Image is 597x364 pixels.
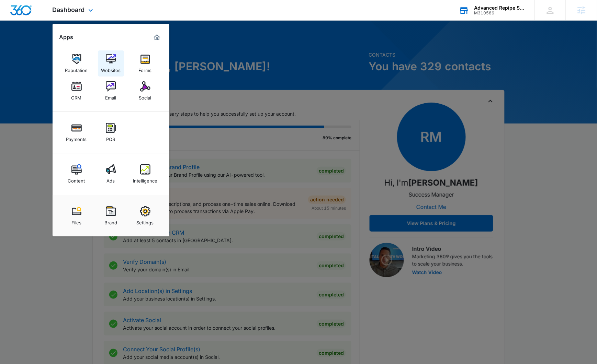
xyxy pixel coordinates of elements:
[66,133,87,142] div: Payments
[59,34,74,40] h2: Apps
[132,161,158,187] a: Intelligence
[101,64,121,73] div: Websites
[98,119,124,145] a: POS
[104,216,117,225] div: Brand
[132,203,158,229] a: Settings
[98,78,124,104] a: Email
[132,78,158,104] a: Social
[139,64,152,73] div: Forms
[132,50,158,77] a: Forms
[137,216,154,225] div: Settings
[107,175,115,184] div: Ads
[98,50,124,77] a: Websites
[98,161,124,187] a: Ads
[151,32,162,43] a: Marketing 360® Dashboard
[64,203,90,229] a: Files
[139,92,151,101] div: Social
[474,5,525,11] div: account name
[68,175,85,184] div: Content
[64,119,90,145] a: Payments
[64,78,90,104] a: CRM
[106,133,115,142] div: POS
[98,203,124,229] a: Brand
[64,161,90,187] a: Content
[474,11,525,15] div: account id
[53,6,85,13] span: Dashboard
[64,50,90,77] a: Reputation
[133,175,157,184] div: Intelligence
[65,64,88,73] div: Reputation
[71,92,82,101] div: CRM
[105,92,116,101] div: Email
[71,216,81,225] div: Files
